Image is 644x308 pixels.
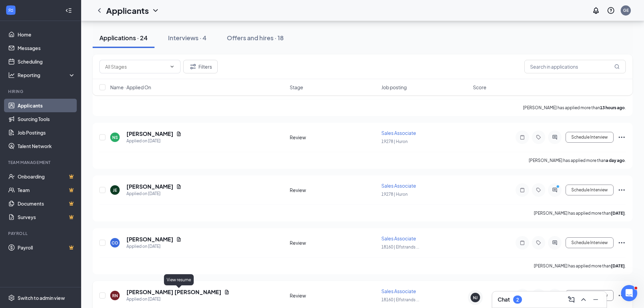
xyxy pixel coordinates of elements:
h5: [PERSON_NAME] [126,130,173,138]
svg: Document [176,131,182,137]
span: 19278 | Huron [381,192,408,197]
p: [PERSON_NAME] has applied more than . [523,105,626,111]
p: [PERSON_NAME] has applied more than . [534,210,626,216]
div: Review [290,134,377,141]
div: Applied on [DATE] [126,138,182,144]
h5: [PERSON_NAME] [126,183,173,190]
div: Team Management [8,160,74,165]
span: Sales Associate [381,288,416,294]
a: DocumentsCrown [18,197,75,210]
div: NS [112,135,118,140]
b: [DATE] [611,211,625,216]
a: Home [18,28,75,41]
b: [DATE] [611,263,625,268]
input: All Stages [105,63,167,70]
div: Offers and hires · 18 [227,33,284,42]
div: JE [113,187,117,193]
h3: Chat [498,296,510,303]
div: Applications · 24 [99,33,148,42]
span: Score [473,84,486,91]
svg: ChevronUp [579,295,588,304]
svg: WorkstreamLogo [7,7,14,14]
span: Sales Associate [381,130,416,136]
div: Applied on [DATE] [126,296,230,303]
a: PayrollCrown [18,241,75,254]
span: Sales Associate [381,183,416,189]
svg: QuestionInfo [607,6,615,15]
svg: Collapse [65,7,72,14]
div: RN [112,293,118,299]
svg: Analysis [8,72,15,78]
div: Reporting [18,72,76,78]
span: 18160 | Elfstrands ... [381,297,419,302]
span: Job posting [381,84,407,91]
a: Job Postings [18,126,75,139]
svg: Ellipses [618,291,626,300]
button: ComposeMessage [566,294,577,305]
div: CO [112,240,118,246]
svg: ChevronDown [151,6,160,15]
svg: ActiveChat [551,187,559,193]
span: Sales Associate [381,235,416,241]
b: a day ago [606,158,625,163]
svg: Note [518,240,526,245]
button: Schedule Interview [566,290,614,301]
div: 2 [516,297,519,303]
svg: ChevronDown [169,64,175,69]
b: 13 hours ago [600,105,625,110]
div: Applied on [DATE] [126,190,182,197]
svg: ActiveChat [551,240,559,245]
button: Schedule Interview [566,237,614,248]
div: Interviews · 4 [168,33,207,42]
span: Name · Applied On [110,84,151,91]
span: 18160 | Elfstrands ... [381,244,419,250]
button: ChevronUp [578,294,589,305]
svg: ChevronLeft [95,6,103,15]
svg: Tag [534,187,543,193]
iframe: Intercom live chat [621,285,637,301]
svg: Note [518,187,526,193]
svg: Minimize [592,295,600,304]
div: Payroll [8,231,74,236]
svg: Settings [8,294,15,301]
svg: Document [224,289,230,295]
span: 19278 | Huron [381,139,408,144]
div: Hiring [8,89,74,94]
a: Messages [18,41,75,55]
svg: Notifications [592,6,600,15]
svg: ActiveChat [551,135,559,140]
div: NJ [473,295,478,301]
button: Filter Filters [183,60,218,73]
h1: Applicants [106,5,149,16]
svg: Ellipses [618,239,626,247]
button: Schedule Interview [566,185,614,195]
svg: PrimaryDot [555,185,563,190]
svg: ComposeMessage [567,295,575,304]
svg: Tag [534,240,543,245]
svg: Note [518,135,526,140]
div: Applied on [DATE] [126,243,182,250]
svg: Ellipses [618,133,626,141]
svg: Filter [189,63,197,71]
div: Review [290,239,377,246]
h5: [PERSON_NAME] [PERSON_NAME] [126,288,221,296]
a: TeamCrown [18,183,75,197]
a: OnboardingCrown [18,170,75,183]
a: Sourcing Tools [18,112,75,126]
a: Applicants [18,99,75,112]
div: View resume [164,274,194,285]
input: Search in applications [524,60,626,73]
svg: Ellipses [618,186,626,194]
svg: Tag [534,135,543,140]
a: SurveysCrown [18,210,75,224]
div: Review [290,292,377,299]
svg: MagnifyingGlass [614,64,620,69]
span: Stage [290,84,303,91]
div: Review [290,187,377,193]
div: GE [623,7,629,13]
button: Minimize [590,294,601,305]
p: [PERSON_NAME] has applied more than . [534,263,626,269]
h5: [PERSON_NAME] [126,236,173,243]
svg: Document [176,237,182,242]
